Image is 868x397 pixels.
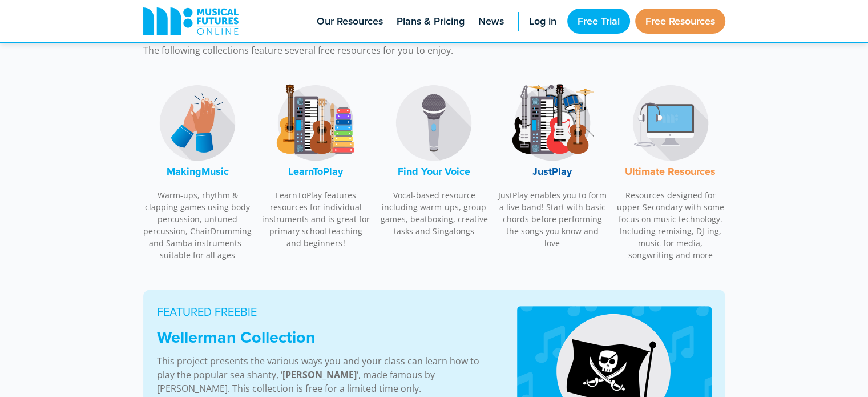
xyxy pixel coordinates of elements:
font: Ultimate Resources [625,164,716,179]
img: JustPlay Logo [510,80,595,166]
a: JustPlay LogoJustPlay JustPlay enables you to form a live band! Start with basic chords before pe... [498,74,607,255]
strong: Wellerman Collection [157,325,316,349]
span: Log in [529,14,556,29]
font: MakingMusic [167,164,229,179]
p: Vocal-based resource including warm-ups, group games, beatboxing, creative tasks and Singalongs [380,189,489,237]
p: FEATURED FREEBIE [157,303,490,320]
span: Our Resources [317,14,383,29]
p: JustPlay enables you to form a live band! Start with basic chords before performing the songs you... [498,189,607,249]
p: Resources designed for upper Secondary with some focus on music technology. Including remixing, D... [616,189,725,261]
span: Plans & Pricing [397,14,465,29]
img: Music Technology Logo [628,80,713,166]
a: LearnToPlay LogoLearnToPlay LearnToPlay features resources for individual instruments and is grea... [261,74,371,255]
font: Find Your Voice [398,164,470,179]
a: Free Trial [567,9,630,34]
img: LearnToPlay Logo [273,80,358,166]
strong: [PERSON_NAME] [282,368,357,381]
a: Find Your Voice LogoFind Your Voice Vocal-based resource including warm-ups, group games, beatbox... [380,74,489,243]
a: MakingMusic LogoMakingMusic Warm-ups, rhythm & clapping games using body percussion, untuned perc... [143,74,253,267]
p: This project presents the various ways you and your class can learn how to play the popular sea s... [157,354,490,395]
img: Find Your Voice Logo [391,80,477,166]
span: News [478,14,504,29]
font: JustPlay [532,164,572,179]
p: The following collections feature several free resources for you to enjoy. [143,43,588,57]
p: LearnToPlay features resources for individual instruments and is great for primary school teachin... [261,189,371,249]
img: MakingMusic Logo [155,80,240,166]
a: Free Resources [635,9,725,34]
font: LearnToPlay [288,164,343,179]
p: Warm-ups, rhythm & clapping games using body percussion, untuned percussion, ChairDrumming and Sa... [143,189,253,261]
a: Music Technology LogoUltimate Resources Resources designed for upper Secondary with some focus on... [616,74,725,267]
